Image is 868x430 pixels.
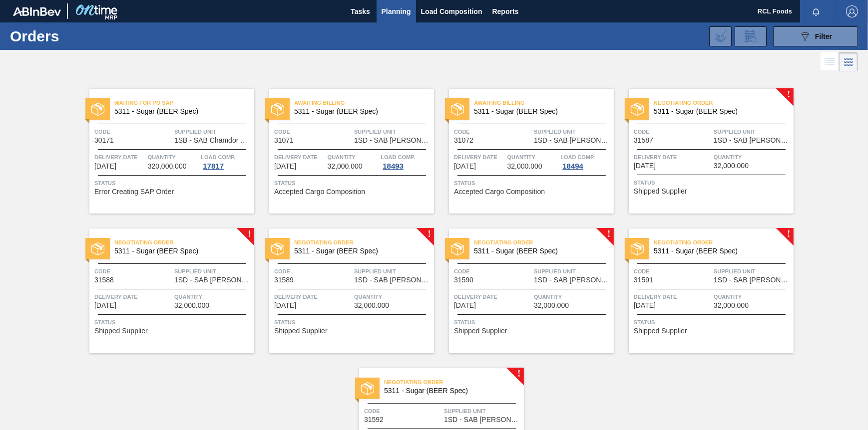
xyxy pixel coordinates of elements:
[94,317,252,327] span: Status
[454,292,531,302] span: Delivery Date
[114,237,254,247] span: Negotiating Order
[381,152,415,162] span: Load Comp.
[634,317,791,327] span: Status
[821,52,839,71] div: List Vision
[800,4,832,18] button: Notifications
[354,292,432,302] span: Quantity
[534,292,611,302] span: Quantity
[773,26,858,46] button: Filter
[148,152,199,162] span: Quantity
[381,152,432,170] a: Load Comp.18493
[274,137,294,144] span: 31071
[454,127,531,137] span: Code
[631,242,644,255] img: status
[634,178,791,188] span: Status
[91,242,104,255] img: status
[174,276,252,284] span: 1SD - SAB Rosslyn Brewery
[328,163,363,170] span: 32,000.000
[94,188,174,196] span: Error Creating SAP Order
[709,26,732,46] div: Import Order Negotiation
[114,98,254,108] span: Waiting for PO SAP
[94,163,116,170] span: 07/27/2025
[560,162,585,170] div: 18494
[364,416,384,424] span: 31592
[714,292,791,302] span: Quantity
[384,377,524,387] span: Negotiating Order
[454,188,545,196] span: Accepted Cargo Composition
[634,188,687,195] span: Shipped Supplier
[474,247,606,255] span: 5311 - Sugar (BEER Spec)
[174,266,252,276] span: Supplied Unit
[94,276,114,284] span: 31588
[94,178,252,188] span: Status
[434,89,614,214] a: statusAwaiting Billing5311 - Sugar (BEER Spec)Code31072Supplied Unit1SD - SAB [PERSON_NAME]Delive...
[148,163,187,170] span: 320,000.000
[631,103,644,116] img: status
[271,103,284,116] img: status
[91,103,104,116] img: status
[350,5,372,17] span: Tasks
[454,317,611,327] span: Status
[714,302,749,309] span: 32,000.000
[654,108,786,115] span: 5311 - Sugar (BEER Spec)
[634,292,711,302] span: Delivery Date
[714,276,791,284] span: 1SD - SAB Rosslyn Brewery
[534,137,611,144] span: 1SD - SAB Rosslyn Brewery
[451,242,464,255] img: status
[492,5,519,17] span: Reports
[274,317,432,327] span: Status
[294,108,426,115] span: 5311 - Sugar (BEER Spec)
[381,162,406,170] div: 18493
[174,302,209,309] span: 32,000.000
[274,327,328,335] span: Shipped Supplier
[174,127,252,137] span: Supplied Unit
[714,137,791,144] span: 1SD - SAB Rosslyn Brewery
[534,276,611,284] span: 1SD - SAB Rosslyn Brewery
[654,98,794,108] span: Negotiating Order
[201,152,252,170] a: Load Comp.17817
[274,292,352,302] span: Delivery Date
[474,98,614,108] span: Awaiting Billing
[560,152,611,170] a: Load Comp.18494
[454,137,473,144] span: 31072
[174,292,252,302] span: Quantity
[735,26,767,46] div: Order Review Request
[454,327,507,335] span: Shipped Supplier
[634,152,711,162] span: Delivery Date
[94,327,148,335] span: Shipped Supplier
[354,266,432,276] span: Supplied Unit
[274,266,352,276] span: Code
[74,228,254,353] a: !statusNegotiating Order5311 - Sugar (BEER Spec)Code31588Supplied Unit1SD - SAB [PERSON_NAME]Deli...
[846,5,858,17] img: Logout
[474,108,606,115] span: 5311 - Sugar (BEER Spec)
[94,302,116,309] span: 10/31/2025
[714,127,791,137] span: Supplied Unit
[839,52,858,71] div: Card Vision
[114,247,246,255] span: 5311 - Sugar (BEER Spec)
[654,237,794,247] span: Negotiating Order
[274,178,432,188] span: Status
[507,163,542,170] span: 32,000.000
[474,237,614,247] span: Negotiating Order
[454,266,531,276] span: Code
[454,152,505,162] span: Delivery Date
[434,228,614,353] a: !statusNegotiating Order5311 - Sugar (BEER Spec)Code31590Supplied Unit1SD - SAB [PERSON_NAME]Deli...
[274,163,296,170] span: 10/01/2025
[201,162,226,170] div: 17817
[714,162,749,170] span: 32,000.000
[614,89,794,214] a: !statusNegotiating Order5311 - Sugar (BEER Spec)Code31587Supplied Unit1SD - SAB [PERSON_NAME]Deli...
[634,127,711,137] span: Code
[534,266,611,276] span: Supplied Unit
[328,152,379,162] span: Quantity
[74,89,254,214] a: statusWaiting for PO SAP5311 - Sugar (BEER Spec)Code30171Supplied Unit1SB - SAB Chamdor BreweryDe...
[294,98,434,108] span: Awaiting Billing
[454,302,476,309] span: 10/31/2025
[201,152,235,162] span: Load Comp.
[634,276,653,284] span: 31591
[384,387,516,395] span: 5311 - Sugar (BEER Spec)
[13,7,61,16] img: TNhmsLtSVTkK8tSr43FrP2fwEKptu5GPRR3wAAAABJRU5ErkJggg==
[634,302,656,309] span: 10/31/2025
[274,276,294,284] span: 31589
[354,276,432,284] span: 1SD - SAB Rosslyn Brewery
[507,152,558,162] span: Quantity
